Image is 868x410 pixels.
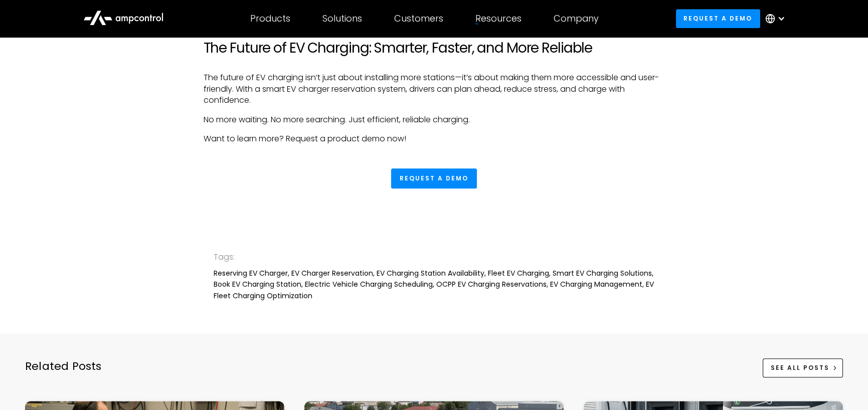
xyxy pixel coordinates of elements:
[394,13,443,24] div: Customers
[322,13,362,24] div: Solutions
[391,168,477,188] a: Request a Demo
[475,13,522,24] div: Resources
[676,9,760,28] a: Request a demo
[771,363,829,372] div: See All Posts
[214,268,655,301] div: Reserving EV Charger, EV Charger Reservation, EV Charging Station Availability, Fleet EV Charging...
[554,13,599,24] div: Company
[204,40,665,57] h2: The Future of EV Charging: Smarter, Faster, and More Reliable
[204,72,665,106] p: The future of EV charging isn’t just about installing more stations—it’s about making them more a...
[250,13,290,24] div: Products
[204,114,665,125] p: No more waiting. No more searching. Just efficient, reliable charging.
[763,358,843,377] a: See All Posts
[214,251,655,264] div: Tags:
[25,359,102,389] div: Related Posts
[204,133,665,144] p: Want to learn more? Request a product demo now!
